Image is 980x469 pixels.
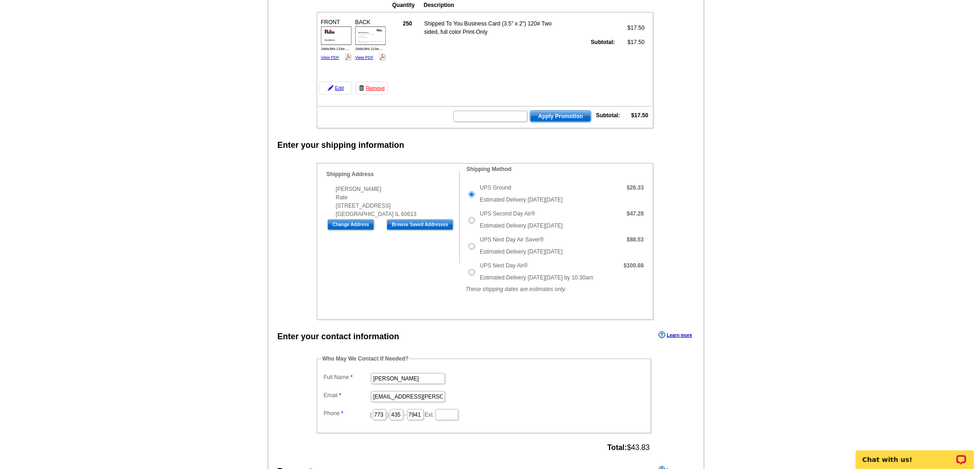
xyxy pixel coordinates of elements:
span: 286b3ff4-219e-... [321,47,349,51]
strong: $88.53 [627,236,644,243]
button: Apply Promotion [530,110,591,122]
span: Estimated Delivery [DATE][DATE] [480,196,563,203]
label: UPS Next Day Air® [480,261,528,270]
label: Email [324,391,370,399]
td: $17.50 [616,38,645,47]
div: Enter your shipping information [277,139,404,152]
a: Edit [320,82,352,95]
img: trashcan-icon.gif [359,85,364,91]
label: UPS Ground [480,184,511,192]
th: Quantity [392,0,422,10]
legend: Shipping Method [465,165,512,173]
a: Learn more [659,331,692,339]
h4: Shipping Address [327,171,459,177]
label: Phone [324,409,370,418]
img: pdf_logo.png [379,53,386,60]
span: Estimated Delivery [DATE][DATE] [480,222,563,229]
label: UPS Next Day Air Saver® [480,235,544,244]
a: View PDF [321,55,339,60]
div: [PERSON_NAME] Rate [STREET_ADDRESS] [GEOGRAPHIC_DATA] IL 60613 [327,185,459,218]
img: small-thumb.jpg [321,26,352,45]
strong: $47.28 [627,210,644,217]
th: Description [423,0,593,10]
strong: $17.50 [631,112,648,119]
a: View PDF [355,55,374,60]
strong: Subtotal: [591,39,615,45]
div: BACK [354,17,387,63]
dd: ( ) - Ext. [321,407,647,421]
strong: $26.33 [627,184,644,191]
legend: Who May We Contact If Needed? [321,355,409,363]
span: Estimated Delivery [DATE][DATE] by 10:30am [480,274,593,281]
strong: 250 [403,20,412,27]
img: pdf_logo.png [345,53,352,60]
strong: Total: [608,444,627,451]
div: FRONT [320,17,353,63]
span: Estimated Delivery [DATE][DATE] [480,248,563,255]
img: small-thumb.jpg [355,26,386,45]
div: Enter your contact information [277,330,399,343]
td: Shipped To You Business Card (3.5" x 2") 120# Two sided, full color Print-Only [424,19,558,37]
input: Browse Saved Addresses [387,219,453,230]
input: Change Address [327,219,374,230]
em: These shipping dates are estimates only. [465,286,566,292]
a: Remove [356,82,388,95]
strong: Subtotal: [596,112,620,119]
strong: $100.88 [624,262,644,269]
span: 286b3ff4-219e-... [355,47,383,51]
img: pencil-icon.gif [328,85,333,91]
span: $43.83 [608,444,650,452]
iframe: LiveChat chat widget [850,440,980,469]
label: Full Name [324,373,370,381]
span: Apply Promotion [530,111,591,122]
label: UPS Second Day Air® [480,209,535,218]
td: $17.50 [616,19,645,37]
